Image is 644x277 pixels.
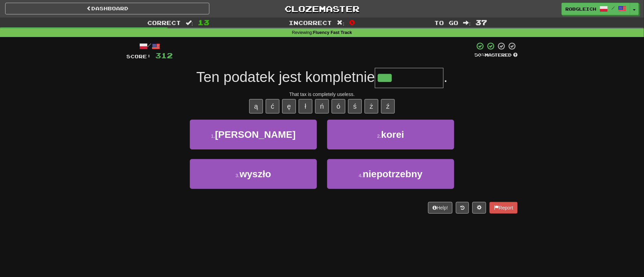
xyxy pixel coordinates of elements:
[359,173,363,178] small: 4 .
[240,169,271,179] span: wyszło
[475,18,487,26] span: 37
[299,99,312,113] button: ł
[337,20,345,26] span: :
[363,169,423,179] span: niepotrzebny
[348,99,362,113] button: ś
[313,30,352,35] strong: Fluency Fast Track
[562,3,630,15] a: RobGleich /
[126,91,518,98] div: That tax is completely useless.
[5,3,209,14] a: Dashboard
[235,173,240,178] small: 3 .
[289,19,332,26] span: Incorrect
[381,129,404,140] span: korei
[196,69,375,85] span: Ten podatek jest kompletnie
[377,133,381,139] small: 2 .
[190,120,317,149] button: 1.[PERSON_NAME]
[474,52,518,58] div: Mastered
[565,6,596,12] span: RobGleich
[327,120,454,149] button: 2.korei
[198,18,209,26] span: 13
[282,99,296,113] button: ę
[249,99,263,113] button: ą
[147,19,181,26] span: Correct
[315,99,329,113] button: ń
[444,69,448,85] span: .
[463,20,471,26] span: :
[215,129,296,140] span: [PERSON_NAME]
[435,19,459,26] span: To go
[190,159,317,189] button: 3.wyszło
[327,159,454,189] button: 4.niepotrzebny
[381,99,395,113] button: ź
[126,42,173,50] div: /
[332,99,345,113] button: ó
[456,202,469,214] button: Round history (alt+y)
[266,99,279,113] button: ć
[428,202,452,214] button: Help!
[126,53,151,59] span: Score:
[490,202,518,214] button: Report
[155,51,173,60] span: 312
[186,20,193,26] span: :
[611,5,615,10] span: /
[349,18,355,26] span: 0
[220,3,424,15] a: Clozemaster
[365,99,378,113] button: ż
[474,52,485,58] span: 50 %
[211,133,215,139] small: 1 .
